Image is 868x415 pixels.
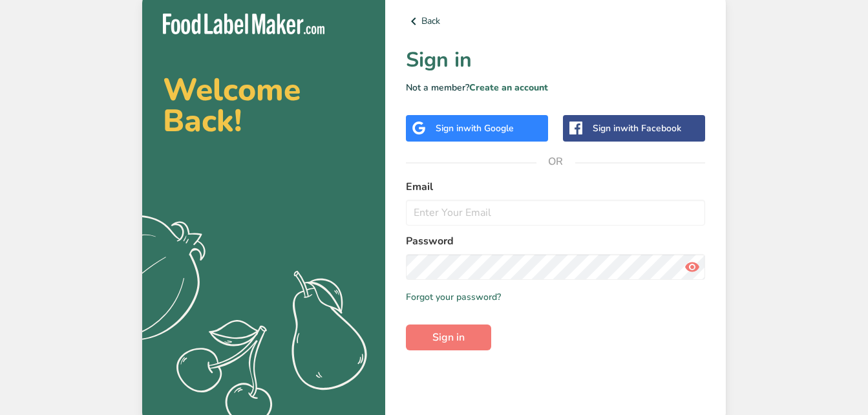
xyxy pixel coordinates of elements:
a: Create an account [469,81,548,94]
span: with Facebook [620,122,681,134]
p: Not a member? [406,81,705,94]
span: OR [536,142,575,181]
img: Food Label Maker [163,14,324,35]
button: Sign in [406,325,491,350]
input: Enter Your Email [406,200,705,226]
div: Sign in [593,122,681,135]
label: Password [406,233,705,249]
h2: Welcome Back! [163,74,365,136]
h1: Sign in [406,45,705,76]
span: with Google [463,122,514,134]
label: Email [406,179,705,195]
a: Forgot your password? [406,290,501,304]
span: Sign in [432,330,465,345]
div: Sign in [436,122,514,135]
a: Back [406,14,705,29]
